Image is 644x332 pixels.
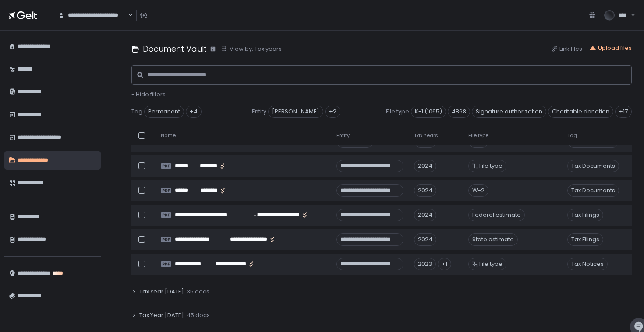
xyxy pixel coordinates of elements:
[414,132,438,139] span: Tax Years
[414,184,436,197] div: 2024
[53,6,133,25] div: Search for option
[325,106,340,118] div: +2
[144,106,184,118] span: Permanent
[187,288,209,296] span: 35 docs
[468,184,488,197] div: W-2
[386,108,409,116] span: File type
[139,288,184,296] span: Tax Year [DATE]
[414,258,436,270] div: 2023
[252,108,266,116] span: Entity
[567,184,619,197] span: Tax Documents
[479,260,502,268] span: File type
[548,106,613,118] span: Charitable donation
[143,43,207,55] h1: Document Vault
[567,132,577,139] span: Tag
[551,45,582,53] button: Link files
[161,132,176,139] span: Name
[589,44,632,52] button: Upload files
[468,132,488,139] span: File type
[187,311,210,319] span: 45 docs
[221,45,282,53] button: View by: Tax years
[336,132,350,139] span: Entity
[567,209,603,221] span: Tax Filings
[411,106,446,118] span: K-1 (1065)
[131,108,142,116] span: Tag
[567,233,603,246] span: Tax Filings
[567,258,608,270] span: Tax Notices
[131,91,166,99] button: - Hide filters
[472,106,546,118] span: Signature authorization
[127,11,127,20] input: Search for option
[131,90,166,99] span: - Hide filters
[414,233,436,246] div: 2024
[139,311,184,319] span: Tax Year [DATE]
[414,209,436,221] div: 2024
[479,162,502,170] span: File type
[567,160,619,172] span: Tax Documents
[468,233,518,246] div: State estimate
[186,106,202,118] div: +4
[414,160,436,172] div: 2024
[615,106,632,118] div: +17
[468,209,525,221] div: Federal estimate
[448,106,470,118] span: 4868
[438,258,451,270] div: +1
[268,106,323,118] span: [PERSON_NAME]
